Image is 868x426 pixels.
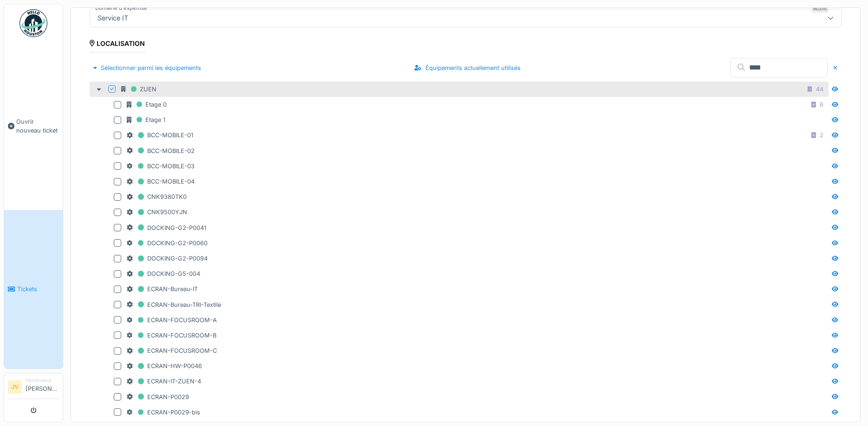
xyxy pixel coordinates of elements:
div: Service IT [94,13,132,23]
div: ECRAN-IT-ZUEN-4 [127,375,201,387]
div: ZUEN [121,83,157,95]
div: DOCKING-G2-P0094 [127,253,208,264]
div: Demandeur [26,377,59,384]
div: CNK9380TK0 [127,191,187,203]
a: Ouvrir nouveau ticket [4,42,63,210]
div: BCC-MOBILE-03 [127,160,195,172]
div: DOCKING-G2-P0060 [127,237,208,249]
a: Tickets [4,210,63,369]
div: Localisation [90,37,145,52]
div: Etage 0 [127,99,167,110]
div: Etage 1 [127,114,165,126]
div: DOCKING-G5-004 [127,268,200,280]
li: JV [8,380,22,394]
div: ECRAN-FOCUSROOM-C [127,345,217,356]
div: ECRAN-HW-P0046 [127,360,202,372]
img: Badge_color-CXgf-gQk.svg [20,9,47,37]
div: Équipements actuellement utilisés [411,62,524,74]
div: ECRAN-P0029-bis [127,407,200,418]
li: [PERSON_NAME] [26,377,59,397]
div: DOCKING-G2-P0041 [127,222,206,234]
div: ECRAN-Bureau-IT [127,283,198,295]
a: JV Demandeur[PERSON_NAME] [8,377,59,399]
div: ECRAN-FOCUSROOM-A [127,314,217,326]
div: Requis [811,5,829,13]
span: Tickets [17,285,59,293]
div: BCC-MOBILE-01 [127,129,193,141]
div: BCC-MOBILE-02 [127,145,195,157]
div: 2 [820,131,823,140]
div: 44 [816,85,823,94]
div: ECRAN-Bureau-TRI-Textile [127,299,221,311]
div: Sélectionner parmi les équipements [90,62,205,74]
div: ECRAN-P0029 [127,391,189,403]
div: 6 [820,100,823,109]
div: CNK9500YJN [127,206,187,218]
label: Domaine d'expertise [93,4,149,12]
div: ECRAN-FOCUSROOM-B [127,330,216,341]
div: BCC-MOBILE-04 [127,176,195,187]
span: Ouvrir nouveau ticket [16,117,59,135]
